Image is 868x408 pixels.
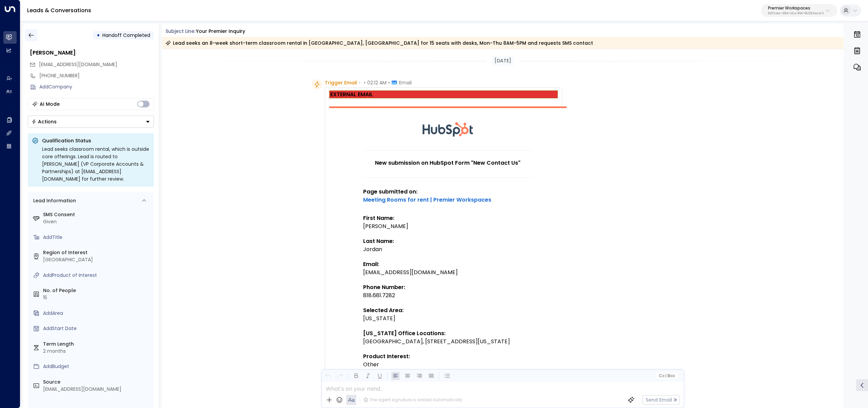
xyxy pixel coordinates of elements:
[363,352,410,360] strong: Product Interest:
[363,159,533,167] h1: New submission on HubSpot Form "New Contact Us"
[39,61,117,68] span: [EMAIL_ADDRESS][DOMAIN_NAME]
[43,218,151,225] div: Given
[42,137,150,144] p: Qualification Status
[43,348,151,355] div: 2 months
[97,29,100,41] div: •
[39,61,117,68] span: sjordan3311@yahoo.com
[165,40,593,46] div: Lead seeks an 8-week short-term classroom rental in [GEOGRAPHIC_DATA], [GEOGRAPHIC_DATA] for 15 s...
[422,108,473,150] img: HubSpot
[165,28,195,35] span: Subject Line:
[43,379,151,386] label: Source
[363,245,533,253] div: Jordan
[43,363,151,370] div: AddBudget
[43,249,151,256] label: Region of Interest
[336,372,344,380] button: Redo
[761,4,837,17] button: Premier Workspaces8d57ceec-d0b8-42ca-90e0-9b233cbecac5
[102,32,150,39] span: Handoff Completed
[768,12,824,15] p: 8d57ceec-d0b8-42ca-90e0-9b233cbecac5
[43,256,151,263] div: [GEOGRAPHIC_DATA]
[363,237,394,245] strong: Last Name:
[43,386,151,393] div: [EMAIL_ADDRESS][DOMAIN_NAME]
[196,28,245,35] div: Your Premier Inquiry
[28,116,154,128] div: Button group with a nested menu
[363,222,533,230] div: [PERSON_NAME]
[363,268,533,277] div: [EMAIL_ADDRESS][DOMAIN_NAME]
[330,92,373,97] span: EXTERNAL EMAIL
[39,72,154,79] div: [PHONE_NUMBER]
[32,119,57,125] div: Actions
[31,197,76,204] div: Lead Information
[43,310,151,317] div: AddArea
[363,329,446,337] strong: [US_STATE] Office Locations:
[492,56,514,66] div: [DATE]
[768,6,824,10] p: Premier Workspaces
[43,287,151,294] label: No. of People
[27,6,91,14] a: Leads & Conversations
[324,372,332,380] button: Undo
[43,325,151,332] div: AddStart Date
[363,214,394,222] strong: First Name:
[325,79,357,86] span: Trigger Email
[42,145,150,183] div: Lead seeks classroom rental, which is outside core offerings. Lead is routed to [PERSON_NAME] (VP...
[39,83,154,90] div: AddCompany
[30,49,154,57] div: [PERSON_NAME]
[43,234,151,241] div: AddTitle
[363,291,533,300] div: 818.681.7282
[363,283,405,291] strong: Phone Number:
[656,373,677,379] button: Cc|Bcc
[43,272,151,279] div: AddProduct of Interest
[43,294,151,301] div: 15
[399,79,412,86] span: Email
[43,341,151,348] label: Term Length
[43,211,151,218] label: SMS Consent
[363,196,491,204] a: Meeting Rooms for rent | Premier Workspaces
[363,188,491,204] strong: Page submitted on:
[363,306,403,314] strong: Selected Area:
[367,79,387,86] span: 02:12 AM
[363,260,379,268] strong: Email:
[40,101,60,107] div: AI Mode
[665,373,667,378] span: |
[363,397,462,403] div: The agent signature is added automatically
[364,79,366,86] span: •
[658,373,675,378] span: Cc Bcc
[28,116,154,128] button: Actions
[388,79,390,86] span: •
[359,79,360,86] span: •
